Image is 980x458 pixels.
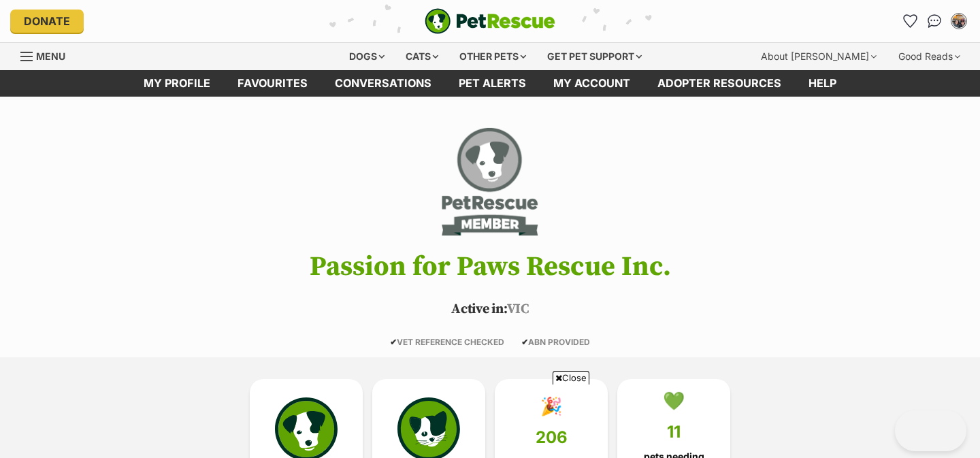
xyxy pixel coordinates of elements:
icon: ✔ [521,337,528,347]
img: logo-e224e6f780fb5917bec1dbf3a21bbac754714ae5b6737aabdf751b685950b380.svg [425,8,555,34]
a: conversations [321,70,445,97]
a: PetRescue [425,8,555,34]
a: Favourites [899,10,921,32]
a: Donate [10,10,84,33]
a: My profile [130,70,224,97]
ul: Account quick links [899,10,970,32]
a: Favourites [224,70,321,97]
div: Cats [396,43,448,70]
div: Other pets [450,43,536,70]
span: Menu [36,50,65,62]
a: My account [540,70,644,97]
div: About [PERSON_NAME] [751,43,886,70]
button: My account [948,10,970,32]
img: Passion for Paws Rescue Inc. [438,124,541,240]
span: VET REFERENCE CHECKED [390,337,504,347]
iframe: Advertisement [242,390,738,451]
a: Conversations [924,10,945,32]
img: chat-41dd97257d64d25036548639549fe6c8038ab92f7586957e7f3b1b290dea8141.svg [928,14,942,28]
div: Good Reads [889,43,970,70]
iframe: Help Scout Beacon - Open [895,410,966,451]
div: Dogs [340,43,394,70]
a: Help [795,70,850,97]
div: Get pet support [538,43,651,70]
a: Pet alerts [445,70,540,97]
span: Active in: [451,301,506,318]
span: ABN PROVIDED [521,337,590,347]
a: Adopter resources [644,70,795,97]
img: Nadine Monteagudo profile pic [952,14,966,28]
icon: ✔ [390,337,397,347]
span: Close [553,371,589,385]
a: Menu [20,43,75,67]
